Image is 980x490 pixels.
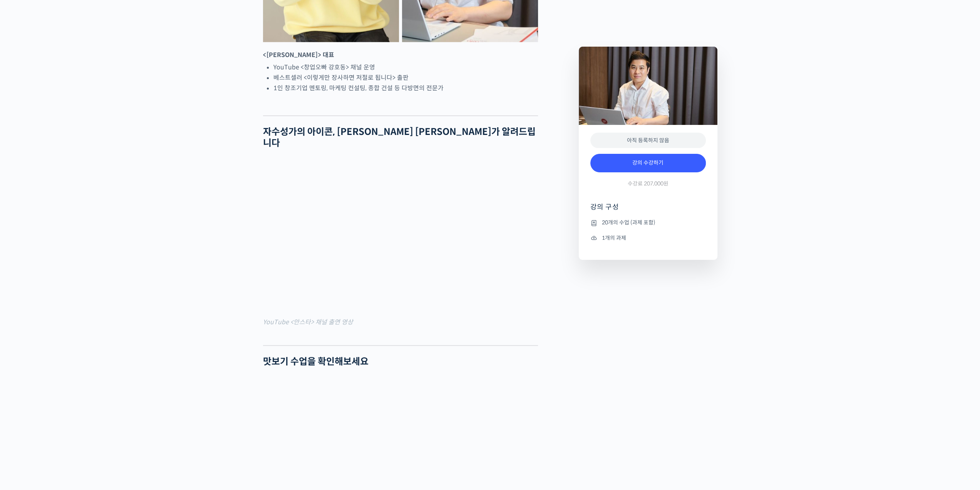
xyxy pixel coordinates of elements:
li: 20개의 수업 (과제 포함) [590,218,706,227]
strong: <[PERSON_NAME]> 대표 [263,51,334,59]
li: 1개의 과제 [590,233,706,242]
h4: 강의 구성 [590,202,706,218]
li: 베스트셀러 <이렇게만 장사하면 저절로 됩니다> 출판 [273,72,538,83]
mark: YouTube <안스타> 채널 출연 영상 [263,318,353,326]
div: 아직 등록하지 않음 [590,133,706,148]
a: 대화 [51,244,99,264]
a: 설정 [99,244,148,264]
a: 강의 수강하기 [590,154,706,172]
li: YouTube <창업오빠 강호동> 채널 운영 [273,62,538,72]
iframe: 카페로 170억 자산 일군 창업가가 깨달은 성공하는 카페의 공통점 (라라브레드 강호동 대표) [263,159,538,314]
h2: 자수성가의 아이콘, [PERSON_NAME] [PERSON_NAME]가 알려드립니다 [263,126,538,149]
span: 홈 [24,256,29,262]
span: 수강료 207,000원 [628,180,668,187]
span: 대화 [70,256,80,263]
li: 1인 창조기업 멘토링, 마케팅 컨설팅, 종합 건설 등 다방면의 전문가 [273,83,538,93]
a: 홈 [2,244,51,264]
span: 설정 [119,256,128,262]
strong: 맛보기 수업을 확인해보세요 [263,356,369,367]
